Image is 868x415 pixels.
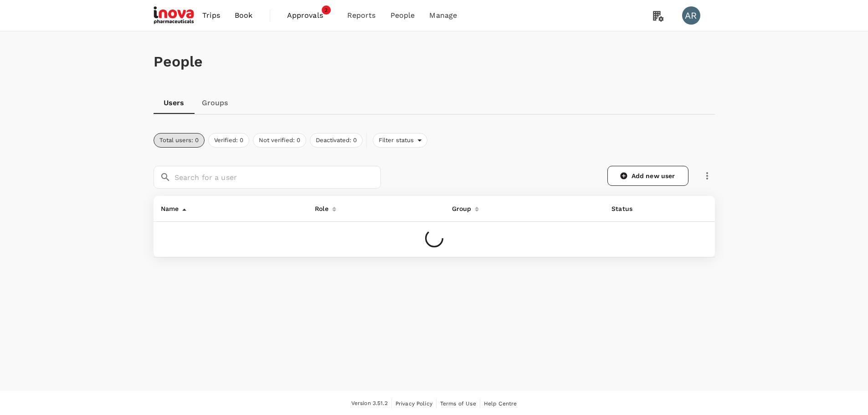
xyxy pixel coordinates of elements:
[322,5,331,15] span: 2
[195,92,236,114] a: Groups
[202,10,220,21] span: Trips
[351,399,388,408] span: Version 3.51.2
[395,400,432,407] span: Privacy Policy
[208,133,249,148] button: Verified: 0
[440,400,476,407] span: Terms of Use
[390,10,415,21] span: People
[373,136,418,145] span: Filter status
[440,399,476,409] a: Terms of Use
[310,133,363,148] button: Deactivated: 0
[154,5,195,26] img: iNova Pharmaceuticals
[154,92,195,114] a: Users
[395,399,432,409] a: Privacy Policy
[429,10,457,21] span: Manage
[253,133,306,148] button: Not verified: 0
[604,196,659,222] th: Status
[311,200,329,214] div: Role
[607,166,688,186] a: Add new user
[373,133,428,148] div: Filter status
[154,53,715,70] h1: People
[448,200,472,214] div: Group
[157,200,179,214] div: Name
[484,400,517,407] span: Help Centre
[484,399,517,409] a: Help Centre
[682,6,700,25] div: AR
[235,10,253,21] span: Book
[347,10,376,21] span: Reports
[175,166,381,189] input: Search for a user
[287,10,333,21] span: Approvals
[154,133,205,148] button: Total users: 0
